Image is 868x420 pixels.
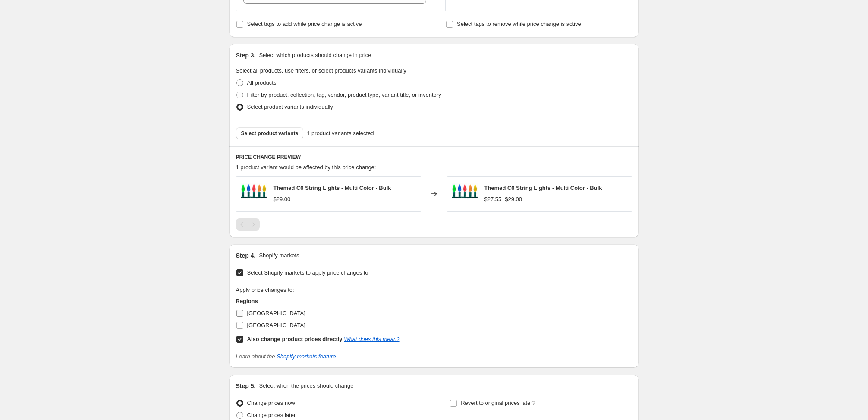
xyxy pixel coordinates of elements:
b: Also change product prices directly [247,336,343,342]
span: 1 product variant would be affected by this price change: [236,164,376,171]
a: What does this mean? [344,336,399,342]
span: All products [247,79,277,86]
span: Apply price changes to: [236,287,294,293]
div: $27.55 [484,195,502,204]
p: Shopify markets [259,251,299,260]
p: Select when the prices should change [259,382,353,390]
span: Change prices now [247,400,295,406]
span: Filter by product, collection, tag, vendor, product type, variant title, or inventory [247,92,441,98]
h2: Step 4. [236,251,256,260]
span: Select tags to add while price change is active [247,21,362,27]
span: Revert to original prices later? [461,400,535,406]
span: Select product variants [241,130,299,137]
span: Change prices later [247,412,296,418]
i: Learn about the [236,353,336,360]
span: Themed C6 String Lights - Multi Color - Bulk [484,185,602,191]
span: 1 product variants selected [307,129,374,138]
nav: Pagination [236,218,260,231]
img: Commercial-Christmas-Multi-Bulb-C6-Green-Wire-Lit-Close-Up_80x.jpg [452,181,478,207]
span: Select all products, use filters, or select products variants individually [236,67,406,74]
p: Select which products should change in price [259,51,371,60]
h3: Regions [236,297,400,306]
span: [GEOGRAPHIC_DATA] [247,322,305,328]
strike: $29.00 [505,195,522,204]
span: [GEOGRAPHIC_DATA] [247,310,305,316]
span: Themed C6 String Lights - Multi Color - Bulk [274,185,391,191]
h2: Step 3. [236,51,256,60]
span: Select Shopify markets to apply price changes to [247,269,368,276]
h2: Step 5. [236,382,256,390]
img: Commercial-Christmas-Multi-Bulb-C6-Green-Wire-Lit-Close-Up_80x.jpg [241,181,267,207]
a: Shopify markets feature [277,353,336,360]
h6: PRICE CHANGE PREVIEW [236,154,632,161]
button: Select product variants [236,127,304,139]
div: $29.00 [274,195,291,204]
span: Select product variants individually [247,104,333,110]
span: Select tags to remove while price change is active [457,21,581,27]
